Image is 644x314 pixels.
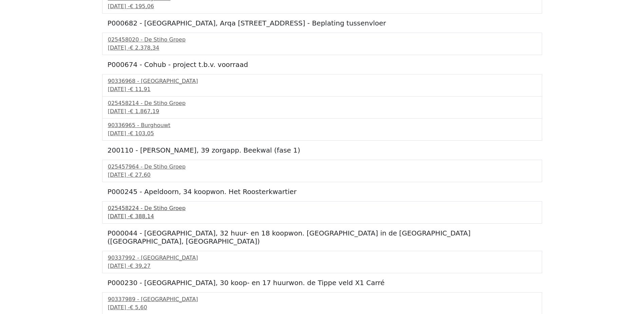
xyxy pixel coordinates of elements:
[108,44,536,52] div: [DATE] -
[108,60,537,69] h5: P000674 - Cohub - project t.b.v. voorraad
[108,295,536,312] a: 90337989 - [GEOGRAPHIC_DATA][DATE] -€ 5,60
[130,263,150,269] span: € 39,27
[108,146,537,154] h5: 200110 - [PERSON_NAME], 39 zorgapp. Beekwal (fase 1)
[108,204,536,212] div: 025458224 - De Stiho Groep
[108,99,536,116] a: 025458214 - De Stiho Groep[DATE] -€ 1.867,19
[108,262,536,270] div: [DATE] -
[130,45,159,51] span: € 2.378,34
[108,77,536,85] div: 90336968 - [GEOGRAPHIC_DATA]
[130,130,154,137] span: € 103,05
[130,3,154,10] span: € 195,06
[108,121,536,138] a: 90336965 - Burghouwt[DATE] -€ 103,05
[108,99,536,107] div: 025458214 - De Stiho Groep
[108,2,536,11] div: [DATE] -
[108,85,536,93] div: [DATE] -
[108,212,536,221] div: [DATE] -
[108,107,536,116] div: [DATE] -
[108,36,536,44] div: 025458020 - De Stiho Groep
[108,229,537,245] h5: P000044 - [GEOGRAPHIC_DATA], 32 huur- en 18 koopwon. [GEOGRAPHIC_DATA] in de [GEOGRAPHIC_DATA] ([...
[130,172,150,178] span: € 27,60
[130,213,154,220] span: € 388,14
[108,121,536,129] div: 90336965 - Burghouwt
[108,303,536,312] div: [DATE] -
[108,279,537,287] h5: P000230 - [GEOGRAPHIC_DATA], 30 koop- en 17 huurwon. de Tippe veld X1 Carré
[108,188,537,196] h5: P000245 - Apeldoorn, 34 koopwon. Het Roosterkwartier
[108,204,536,221] a: 025458224 - De Stiho Groep[DATE] -€ 388,14
[108,254,536,262] div: 90337992 - [GEOGRAPHIC_DATA]
[130,304,147,311] span: € 5,60
[108,163,536,171] div: 025457964 - De Stiho Groep
[108,163,536,179] a: 025457964 - De Stiho Groep[DATE] -€ 27,60
[108,77,536,93] a: 90336968 - [GEOGRAPHIC_DATA][DATE] -€ 11,91
[108,129,536,138] div: [DATE] -
[130,86,150,92] span: € 11,91
[108,36,536,52] a: 025458020 - De Stiho Groep[DATE] -€ 2.378,34
[108,254,536,270] a: 90337992 - [GEOGRAPHIC_DATA][DATE] -€ 39,27
[108,295,536,303] div: 90337989 - [GEOGRAPHIC_DATA]
[108,171,536,179] div: [DATE] -
[130,108,159,115] span: € 1.867,19
[108,19,537,27] h5: P000682 - [GEOGRAPHIC_DATA], Arqa [STREET_ADDRESS] - Beplating tussenvloer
